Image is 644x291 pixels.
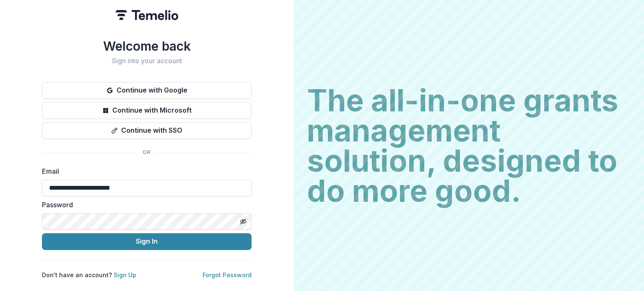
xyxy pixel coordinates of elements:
h2: Sign into your account [42,57,252,65]
h1: Welcome back [42,39,252,54]
label: Email [42,166,247,176]
button: Sign In [42,233,252,250]
button: Continue with SSO [42,122,252,139]
a: Forgot Password [203,271,252,278]
a: Sign Up [114,271,136,278]
button: Continue with Microsoft [42,102,252,119]
img: Temelio [115,10,178,20]
button: Continue with Google [42,82,252,99]
label: Password [42,200,247,210]
p: Don't have an account? [42,270,136,279]
button: Toggle password visibility [236,215,250,228]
